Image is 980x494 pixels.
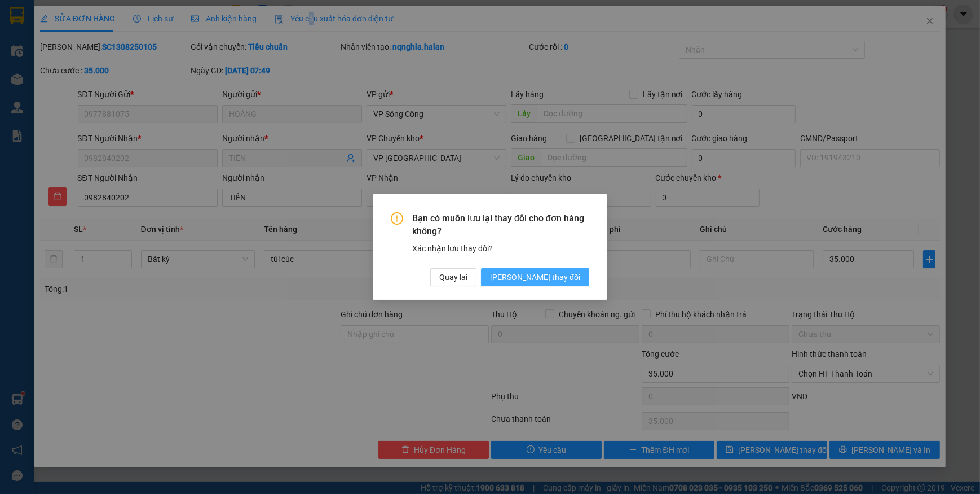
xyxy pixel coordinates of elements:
span: [PERSON_NAME] thay đổi [490,271,580,283]
span: exclamation-circle [391,212,403,225]
span: Quay lại [439,271,467,283]
span: Bạn có muốn lưu lại thay đổi cho đơn hàng không? [412,212,589,238]
button: [PERSON_NAME] thay đổi [481,268,589,286]
button: Quay lại [430,268,476,286]
div: Xác nhận lưu thay đổi? [412,242,589,255]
